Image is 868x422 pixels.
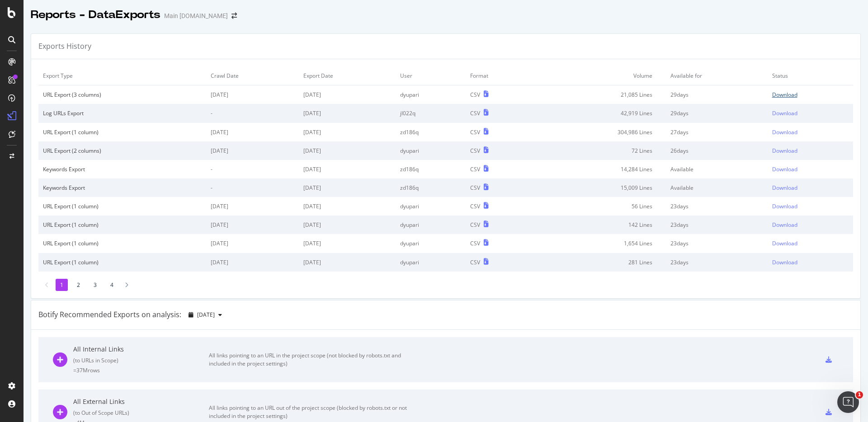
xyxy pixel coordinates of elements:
a: Download [772,221,849,229]
td: [DATE] [206,197,298,216]
td: dyupari [396,253,466,272]
div: URL Export (1 column) [43,258,202,266]
td: [DATE] [299,197,396,216]
td: zd186q [396,123,466,141]
div: csv-export [826,356,832,363]
td: 304,986 Lines [534,123,666,141]
div: Keywords Export [43,184,202,192]
a: Download [772,128,849,136]
div: arrow-right-arrow-left [231,13,237,19]
div: CSV [470,221,480,229]
div: CSV [470,258,480,266]
a: Download [772,165,849,173]
td: [DATE] [206,234,298,253]
div: Download [772,165,797,173]
div: URL Export (2 columns) [43,147,202,155]
div: ( to URLs in Scope ) [73,356,209,364]
div: All Internal Links [73,345,209,354]
td: [DATE] [299,123,396,141]
a: Download [772,109,849,117]
div: CSV [470,202,480,210]
div: URL Export (1 column) [43,202,202,210]
td: 281 Lines [534,253,666,272]
td: dyupari [396,197,466,216]
td: [DATE] [299,104,396,122]
td: zd186q [396,160,466,178]
td: 72 Lines [534,141,666,160]
td: dyupari [396,141,466,160]
a: Download [772,184,849,192]
td: [DATE] [299,178,396,197]
td: [DATE] [206,123,298,141]
a: Download [772,147,849,155]
div: ( to Out of Scope URLs ) [73,409,209,417]
td: Format [466,66,534,85]
td: 1,654 Lines [534,234,666,253]
div: CSV [470,165,480,173]
div: = 37M rows [73,366,209,374]
a: Download [772,258,849,266]
div: CSV [470,91,480,98]
a: Download [772,91,849,98]
li: 4 [106,279,118,291]
div: CSV [470,239,480,247]
div: URL Export (1 column) [43,239,202,247]
td: 23 days [666,197,767,216]
td: Status [768,66,853,85]
td: [DATE] [206,253,298,272]
td: [DATE] [299,141,396,160]
div: csv-export [826,409,832,415]
div: Available [670,165,763,173]
div: URL Export (1 column) [43,128,202,136]
div: Main [DOMAIN_NAME] [164,11,228,20]
div: All links pointing to an URL in the project scope (not blocked by robots.txt and included in the ... [209,352,412,368]
td: [DATE] [206,141,298,160]
td: [DATE] [299,85,396,104]
td: Volume [534,66,666,85]
div: CSV [470,128,480,136]
span: 2025 Sep. 21st [197,311,215,319]
td: 23 days [666,253,767,272]
div: URL Export (3 columns) [43,91,202,98]
div: Download [772,239,797,247]
div: Available [670,184,763,192]
td: zd186q [396,178,466,197]
li: 2 [72,279,85,291]
div: Exports History [38,41,91,52]
td: User [396,66,466,85]
td: [DATE] [206,85,298,104]
td: Export Date [299,66,396,85]
td: 15,009 Lines [534,178,666,197]
td: 21,085 Lines [534,85,666,104]
td: 29 days [666,104,767,122]
td: 14,284 Lines [534,160,666,178]
div: Keywords Export [43,165,202,173]
td: [DATE] [299,160,396,178]
div: Reports - DataExports [31,7,160,23]
li: 1 [56,279,68,291]
div: Download [772,202,797,210]
td: Export Type [38,66,206,85]
div: Download [772,128,797,136]
td: 42,919 Lines [534,104,666,122]
iframe: Intercom live chat [837,391,859,413]
a: Download [772,239,849,247]
td: [DATE] [299,234,396,253]
td: - [206,178,298,197]
div: Botify Recommended Exports on analysis: [38,309,181,320]
td: dyupari [396,234,466,253]
div: Log URLs Export [43,109,202,117]
div: Download [772,221,797,229]
td: 27 days [666,123,767,141]
div: CSV [470,109,480,117]
td: Available for [666,66,767,85]
td: 142 Lines [534,216,666,234]
div: URL Export (1 column) [43,221,202,229]
div: Download [772,91,797,98]
td: [DATE] [206,216,298,234]
td: dyupari [396,85,466,104]
div: CSV [470,184,480,192]
div: CSV [470,147,480,155]
div: All External Links [73,397,209,406]
div: Download [772,109,797,117]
